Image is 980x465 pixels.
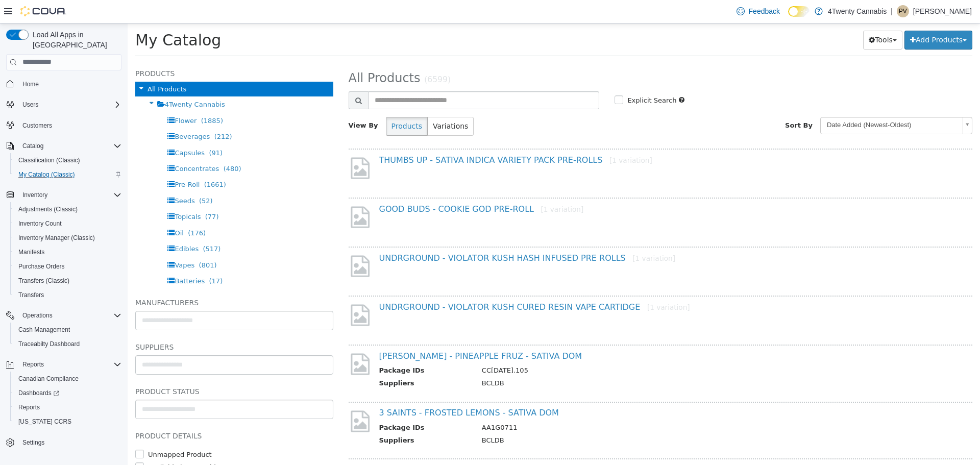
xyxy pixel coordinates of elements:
[736,7,775,26] button: Tools
[87,109,105,117] span: (212)
[47,238,67,246] span: Vapes
[252,399,347,412] th: Package IDs
[71,238,89,246] span: (801)
[96,141,114,149] span: (480)
[14,373,121,385] span: Canadian Compliance
[47,174,67,181] span: Seeds
[14,387,63,399] a: Dashboards
[2,118,126,133] button: Customers
[14,154,121,166] span: Classification (Classic)
[252,342,347,355] th: Package IDs
[252,328,455,337] a: [PERSON_NAME] - PINEAPPLE FRUZ - SATIVA DOM
[10,167,126,182] button: My Catalog (Classic)
[221,328,244,353] img: missing-image.png
[18,403,40,411] span: Reports
[47,206,56,213] span: Oil
[18,119,121,132] span: Customers
[81,126,95,133] span: (91)
[8,273,206,285] h5: Manufacturers
[221,230,244,255] img: missing-image.png
[14,232,99,244] a: Inventory Manager (Classic)
[18,375,79,383] span: Canadian Compliance
[18,119,56,132] a: Customers
[47,93,69,101] span: Flower
[14,275,73,287] a: Transfers (Classic)
[8,406,206,419] h5: Product Details
[18,439,92,449] label: Available by Dropship
[29,30,121,50] span: Load All Apps in [GEOGRAPHIC_DATA]
[73,93,95,101] span: (1885)
[18,426,84,436] label: Unmapped Product
[10,414,126,429] button: [US_STATE] CCRS
[22,191,47,199] span: Inventory
[8,44,206,56] h5: Products
[18,436,48,449] a: Settings
[20,62,59,69] span: All Products
[693,94,831,110] span: Date Added (Newest-Oldest)
[10,153,126,167] button: Classification (Classic)
[14,203,121,215] span: Adjustments (Classic)
[18,418,71,426] span: [US_STATE] CCRS
[657,98,685,106] span: Sort By
[347,342,822,355] td: CC[DATE].105
[14,415,76,428] a: [US_STATE] CCRS
[14,246,48,258] a: Manifests
[505,231,548,239] small: [1 variation]
[221,47,293,62] span: All Products
[2,77,126,91] button: Home
[14,387,121,399] span: Dashboards
[891,5,893,17] p: |
[14,203,82,215] a: Adjustments (Classic)
[413,182,456,190] small: [1 variation]
[10,202,126,216] button: Adjustments (Classic)
[18,358,121,371] span: Reports
[18,99,121,111] span: Users
[47,222,71,229] span: Edibles
[221,181,244,206] img: missing-image.png
[10,372,126,386] button: Canadian Compliance
[252,279,562,288] a: UNDRGROUND - VIOLATOR KUSH CURED RESIN VAPE CARTIDGE[1 variation]
[71,174,85,181] span: (52)
[18,291,44,299] span: Transfers
[252,355,347,368] th: Suppliers
[14,338,84,350] a: Traceabilty Dashboard
[10,288,126,302] button: Transfers
[497,72,549,82] label: Explicit Search
[258,93,300,112] button: Products
[60,206,78,213] span: (176)
[14,260,69,273] a: Purchase Orders
[252,230,548,239] a: UNDRGROUND - VIOLATOR KUSH HASH INFUSED PRE ROLLS[1 variation]
[347,355,822,368] td: BCLDB
[14,168,121,181] span: My Catalog (Classic)
[18,358,48,371] button: Reports
[22,121,52,130] span: Customers
[18,389,59,397] span: Dashboards
[777,7,845,26] button: Add Products
[18,262,65,271] span: Purchase Orders
[20,6,66,16] img: Cova
[18,78,43,90] a: Home
[22,142,43,150] span: Catalog
[2,97,126,112] button: Users
[252,181,456,190] a: GOOD BUDS - COOKIE GOD PRE-ROLL[1 variation]
[10,231,126,245] button: Inventory Manager (Classic)
[18,156,80,164] span: Classification (Classic)
[252,132,525,141] a: THUMBS UP - SATIVA INDICA VARIETY PACK PRE-ROLLS[1 variation]
[18,170,75,179] span: My Catalog (Classic)
[10,400,126,414] button: Reports
[22,360,44,369] span: Reports
[78,189,91,197] span: (77)
[828,5,887,17] p: 4Twenty Cannabis
[10,323,126,337] button: Cash Management
[18,140,47,152] button: Catalog
[18,205,78,213] span: Adjustments (Classic)
[82,254,95,261] span: (17)
[732,1,784,21] a: Feedback
[14,289,121,301] span: Transfers
[14,217,66,230] a: Inventory Count
[18,248,44,256] span: Manifests
[482,133,525,141] small: [1 variation]
[14,338,121,350] span: Traceabilty Dashboard
[22,311,53,320] span: Operations
[14,275,121,287] span: Transfers (Classic)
